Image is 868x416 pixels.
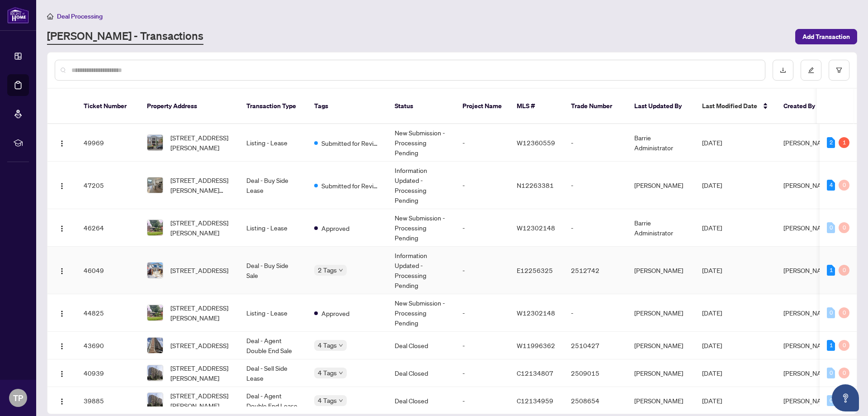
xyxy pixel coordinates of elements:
[839,222,849,233] div: 0
[55,306,69,320] button: Logo
[76,294,140,332] td: 44825
[387,332,455,359] td: Deal Closed
[58,268,66,275] img: Logo
[339,398,343,403] span: down
[780,67,786,73] span: download
[387,162,455,209] td: Information Updated - Processing Pending
[808,67,814,73] span: edit
[58,182,66,190] img: Logo
[387,387,455,415] td: Deal Closed
[170,363,232,383] span: [STREET_ADDRESS][PERSON_NAME]
[170,303,232,323] span: [STREET_ADDRESS][PERSON_NAME]
[76,247,140,294] td: 46049
[564,162,627,209] td: -
[509,89,564,124] th: MLS #
[147,220,163,235] img: thumbnail-img
[321,181,380,191] span: Submitted for Review
[239,359,307,387] td: Deal - Sell Side Lease
[170,391,232,411] span: [STREET_ADDRESS][PERSON_NAME]
[147,263,163,278] img: thumbnail-img
[827,222,835,233] div: 0
[783,266,832,274] span: [PERSON_NAME]
[76,162,140,209] td: 47205
[829,60,849,81] button: filter
[239,332,307,359] td: Deal - Agent Double End Sale
[455,247,509,294] td: -
[702,181,722,189] span: [DATE]
[827,395,835,406] div: 0
[627,359,695,387] td: [PERSON_NAME]
[170,175,232,195] span: [STREET_ADDRESS][PERSON_NAME][PERSON_NAME]
[795,29,857,44] button: Add Transaction
[339,343,343,348] span: down
[339,268,343,273] span: down
[76,124,140,162] td: 49969
[455,162,509,209] td: -
[702,369,722,377] span: [DATE]
[55,135,69,150] button: Logo
[76,387,140,415] td: 39885
[455,359,509,387] td: -
[147,305,163,320] img: thumbnail-img
[455,209,509,247] td: -
[58,370,66,378] img: Logo
[58,140,66,147] img: Logo
[783,224,832,232] span: [PERSON_NAME]
[170,133,232,153] span: [STREET_ADDRESS][PERSON_NAME]
[776,89,830,124] th: Created By
[47,29,203,45] a: [PERSON_NAME] - Transactions
[7,7,29,24] img: logo
[839,340,849,351] div: 0
[455,89,509,124] th: Project Name
[387,124,455,162] td: New Submission - Processing Pending
[55,220,69,235] button: Logo
[339,371,343,375] span: down
[147,177,163,193] img: thumbnail-img
[58,343,66,350] img: Logo
[455,294,509,332] td: -
[627,387,695,415] td: [PERSON_NAME]
[627,89,695,124] th: Last Updated By
[239,387,307,415] td: Deal - Agent Double End Lease
[783,139,832,147] span: [PERSON_NAME]
[239,294,307,332] td: Listing - Lease
[827,265,835,276] div: 1
[627,124,695,162] td: Barrie Administrator
[55,338,69,353] button: Logo
[387,247,455,294] td: Information Updated - Processing Pending
[517,181,554,189] span: N12263381
[147,393,163,408] img: thumbnail-img
[147,338,163,353] img: thumbnail-img
[170,218,232,238] span: [STREET_ADDRESS][PERSON_NAME]
[827,368,835,378] div: 0
[517,224,555,232] span: W12302148
[58,310,66,317] img: Logo
[564,332,627,359] td: 2510427
[239,124,307,162] td: Listing - Lease
[13,392,23,404] span: TP
[58,398,66,405] img: Logo
[783,181,832,189] span: [PERSON_NAME]
[695,89,776,124] th: Last Modified Date
[76,332,140,359] td: 43690
[783,341,832,349] span: [PERSON_NAME]
[387,294,455,332] td: New Submission - Processing Pending
[517,266,553,274] span: E12256325
[517,369,553,377] span: C12134807
[239,162,307,209] td: Deal - Buy Side Lease
[839,368,849,378] div: 0
[839,180,849,191] div: 0
[802,29,850,44] span: Add Transaction
[801,60,821,81] button: edit
[702,266,722,274] span: [DATE]
[564,359,627,387] td: 2509015
[239,209,307,247] td: Listing - Lease
[702,224,722,232] span: [DATE]
[783,309,832,317] span: [PERSON_NAME]
[307,89,387,124] th: Tags
[140,89,239,124] th: Property Address
[702,101,757,111] span: Last Modified Date
[147,365,163,381] img: thumbnail-img
[47,13,53,19] span: home
[387,359,455,387] td: Deal Closed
